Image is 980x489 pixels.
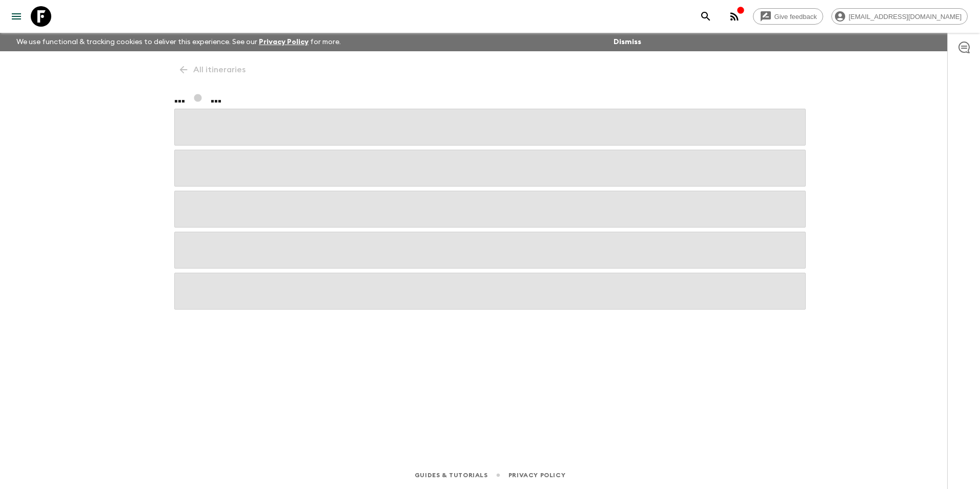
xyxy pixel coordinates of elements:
[415,470,488,481] a: Guides & Tutorials
[696,6,716,27] button: search adventures
[769,13,823,21] span: Give feedback
[174,88,806,109] h1: ... ...
[611,35,644,49] button: Dismiss
[843,13,967,21] span: [EMAIL_ADDRESS][DOMAIN_NAME]
[831,8,968,25] div: [EMAIL_ADDRESS][DOMAIN_NAME]
[12,33,345,51] p: We use functional & tracking cookies to deliver this experience. See our for more.
[508,470,565,481] a: Privacy Policy
[6,6,27,27] button: menu
[259,38,309,46] a: Privacy Policy
[753,8,823,25] a: Give feedback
